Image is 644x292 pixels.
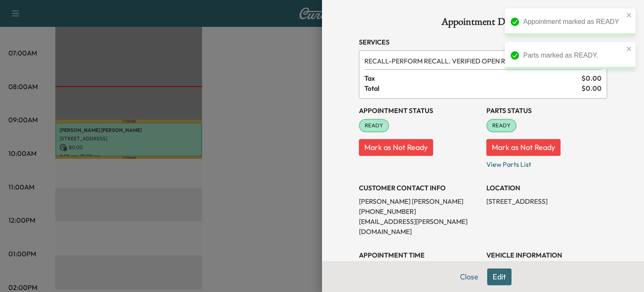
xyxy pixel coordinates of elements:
button: close [626,45,632,52]
button: Close [454,268,484,285]
button: Mark as Not Ready [359,139,433,156]
span: $ 0.00 [582,73,602,83]
span: Total [364,83,582,93]
div: Parts marked as READY. [523,50,624,61]
h3: VEHICLE INFORMATION [486,250,607,260]
div: Appointment marked as READY [523,17,624,27]
h3: Services [359,37,607,47]
button: close [626,12,632,18]
span: PERFORM RECALL. VERIFIED OPEN RECALL: [364,56,578,66]
h3: LOCATION [486,183,607,193]
h3: CUSTOMER CONTACT INFO [359,183,480,193]
h3: Parts Status [486,105,607,116]
p: [PHONE_NUMBER] [359,206,480,216]
p: View Parts List [486,156,607,169]
h3: Appointment Status [359,105,480,116]
h3: APPOINTMENT TIME [359,250,480,260]
p: [STREET_ADDRESS] [486,196,607,206]
span: $ 0.00 [582,83,602,93]
p: [EMAIL_ADDRESS][PERSON_NAME][DOMAIN_NAME] [359,216,480,237]
button: Edit [487,268,512,285]
h1: Appointment Details [359,17,607,30]
p: [PERSON_NAME] [PERSON_NAME] [359,196,480,206]
span: Tax [364,73,582,83]
button: Mark as Not Ready [486,139,561,156]
span: READY [487,121,516,130]
span: READY [360,121,388,130]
